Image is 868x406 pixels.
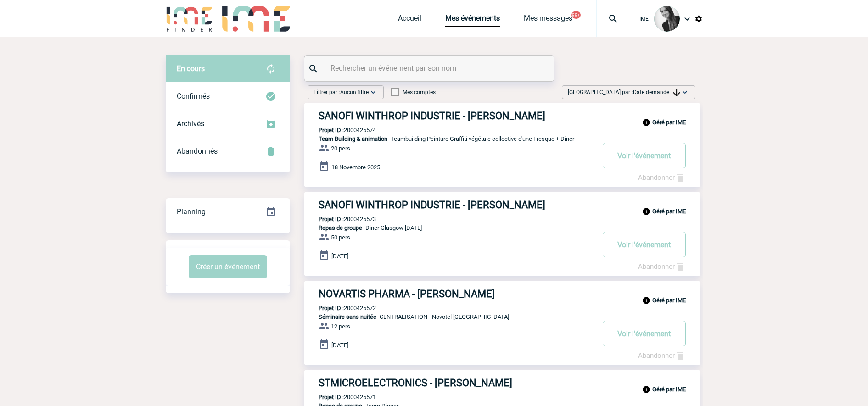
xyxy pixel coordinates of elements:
[445,14,500,27] a: Mes événements
[166,138,290,165] div: Retrouvez ici tous vos événements annulés
[398,14,421,27] a: Accueil
[319,394,344,400] b: Projet ID :
[638,262,686,271] a: Abandonner
[304,110,700,122] a: SANOFI WINTHROP INDUSTRIE - [PERSON_NAME]
[304,377,700,389] a: STMICROELECTRONICS - [PERSON_NAME]
[524,14,572,27] a: Mes messages
[304,305,376,311] p: 2000425572
[304,394,376,400] p: 2000425571
[319,135,387,142] span: Team Building & animation
[673,89,680,96] img: arrow_downward.png
[166,198,290,226] div: Retrouvez ici tous vos événements organisés par date et état d'avancement
[177,207,206,216] span: Planning
[633,89,680,95] span: Date demande
[369,88,378,97] img: baseline_expand_more_white_24dp-b.png
[319,216,344,222] b: Projet ID :
[642,296,650,305] img: info_black_24dp.svg
[331,164,380,171] span: 18 Novembre 2025
[177,119,204,128] span: Archivés
[319,110,594,122] h3: SANOFI WINTHROP INDUSTRIE - [PERSON_NAME]
[331,342,348,349] span: [DATE]
[654,6,680,32] img: 101050-0.jpg
[319,127,344,133] b: Projet ID :
[304,199,700,211] a: SANOFI WINTHROP INDUSTRIE - [PERSON_NAME]
[652,386,686,393] b: Géré par IME
[638,351,686,360] a: Abandonner
[304,224,594,231] p: - Diner Glasgow [DATE]
[603,321,686,346] button: Voir l'événement
[642,118,650,127] img: info_black_24dp.svg
[642,207,650,216] img: info_black_24dp.svg
[642,385,650,394] img: info_black_24dp.svg
[189,255,267,278] button: Créer un événement
[603,143,686,168] button: Voir l'événement
[319,288,594,300] h3: NOVARTIS PHARMA - [PERSON_NAME]
[571,11,581,19] button: 99+
[304,288,700,300] a: NOVARTIS PHARMA - [PERSON_NAME]
[166,198,290,225] a: Planning
[603,232,686,257] button: Voir l'événement
[328,61,532,75] input: Rechercher un événement par son nom
[304,313,594,320] p: - CENTRALISATION - Novotel [GEOGRAPHIC_DATA]
[652,297,686,304] b: Géré par IME
[319,377,594,389] h3: STMICROELECTRONICS - [PERSON_NAME]
[639,16,649,22] span: IME
[166,55,290,83] div: Retrouvez ici tous vos évènements avant confirmation
[319,199,594,211] h3: SANOFI WINTHROP INDUSTRIE - [PERSON_NAME]
[314,88,369,97] span: Filtrer par :
[568,88,680,97] span: [GEOGRAPHIC_DATA] par :
[331,145,352,152] span: 20 pers.
[177,147,218,156] span: Abandonnés
[166,6,213,32] img: IME-Finder
[331,253,348,260] span: [DATE]
[304,216,376,222] p: 2000425573
[319,305,344,311] b: Projet ID :
[319,313,376,320] span: Séminaire sans nuitée
[331,323,352,330] span: 12 pers.
[391,89,436,95] label: Mes comptes
[304,127,376,133] p: 2000425574
[652,119,686,126] b: Géré par IME
[166,110,290,138] div: Retrouvez ici tous les événements que vous avez décidé d'archiver
[331,234,352,241] span: 50 pers.
[177,92,210,100] span: Confirmés
[177,64,205,73] span: En cours
[319,224,362,231] span: Repas de groupe
[304,135,594,142] p: - Teambuilding Peinture Graffiti végétale collective d'une Fresque + Diner
[340,89,369,95] span: Aucun filtre
[652,208,686,215] b: Géré par IME
[638,173,686,182] a: Abandonner
[680,88,689,97] img: baseline_expand_more_white_24dp-b.png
